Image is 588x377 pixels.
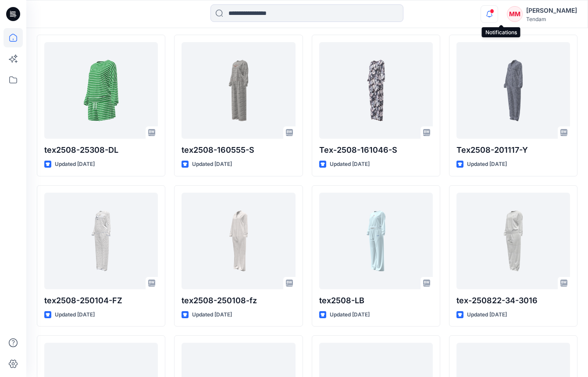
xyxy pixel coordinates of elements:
[467,310,507,320] p: Updated [DATE]
[507,6,523,22] div: MM
[182,144,295,156] p: tex2508-160555-S
[55,310,95,320] p: Updated [DATE]
[319,42,433,139] a: Tex-2508-161046-S
[330,160,370,169] p: Updated [DATE]
[182,193,295,289] a: tex2508-250108-fz
[44,42,158,139] a: tex2508-25308-DL
[330,310,370,320] p: Updated [DATE]
[526,5,577,16] div: [PERSON_NAME]
[44,193,158,289] a: tex2508-250104-FZ
[456,193,570,289] a: tex-250822-34-3016
[456,294,570,307] p: tex-250822-34-3016
[319,294,433,307] p: tex2508-LB
[192,160,232,169] p: Updated [DATE]
[456,144,570,156] p: Tex2508-201117-Y
[182,294,295,307] p: tex2508-250108-fz
[192,310,232,320] p: Updated [DATE]
[55,160,95,169] p: Updated [DATE]
[182,42,295,139] a: tex2508-160555-S
[44,294,158,307] p: tex2508-250104-FZ
[44,144,158,156] p: tex2508-25308-DL
[456,42,570,139] a: Tex2508-201117-Y
[526,16,577,22] div: Tendam
[319,144,433,156] p: Tex-2508-161046-S
[467,160,507,169] p: Updated [DATE]
[319,193,433,289] a: tex2508-LB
